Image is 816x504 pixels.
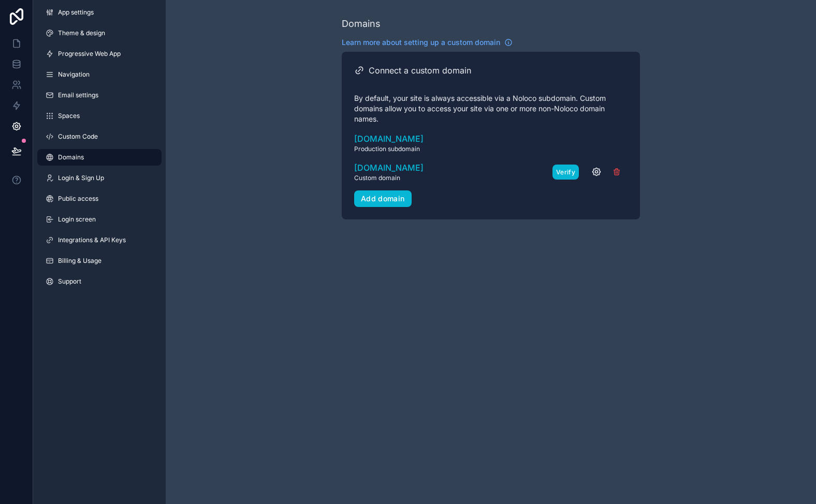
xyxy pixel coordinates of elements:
[342,17,381,31] div: Domains
[37,211,162,228] a: Login screen
[58,195,98,203] span: Public access
[58,8,94,17] span: App settings
[58,215,96,224] span: Login screen
[354,145,628,153] span: Production subdomain
[37,4,162,21] a: App settings
[58,112,80,120] span: Spaces
[361,194,405,203] div: Add domain
[37,87,162,103] a: Email settings
[58,236,126,244] span: Integrations & API Keys
[37,149,162,166] a: Domains
[37,25,162,41] a: Theme & design
[37,108,162,124] a: Spaces
[58,132,98,141] span: Custom Code
[37,273,162,290] a: Support
[37,66,162,83] a: Navigation
[354,161,424,174] a: [DOMAIN_NAME]
[58,277,81,286] span: Support
[58,29,105,37] span: Theme & design
[37,253,162,269] a: Billing & Usage
[37,46,162,62] a: Progressive Web App
[369,64,471,77] h2: Connect a custom domain
[354,174,424,182] span: Custom domain
[354,93,628,124] p: By default, your site is always accessible via a Noloco subdomain. Custom domains allow you to ac...
[342,37,500,48] span: Learn more about setting up a custom domain
[58,153,84,161] span: Domains
[58,91,98,99] span: Email settings
[552,165,579,180] button: Verify
[58,50,121,58] span: Progressive Web App
[58,174,104,182] span: Login & Sign Up
[354,132,628,145] a: [DOMAIN_NAME]
[37,232,162,248] a: Integrations & API Keys
[37,170,162,186] a: Login & Sign Up
[354,190,412,207] button: Add domain
[342,37,513,48] a: Learn more about setting up a custom domain
[58,70,90,79] span: Navigation
[37,128,162,145] a: Custom Code
[37,190,162,207] a: Public access
[58,257,101,265] span: Billing & Usage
